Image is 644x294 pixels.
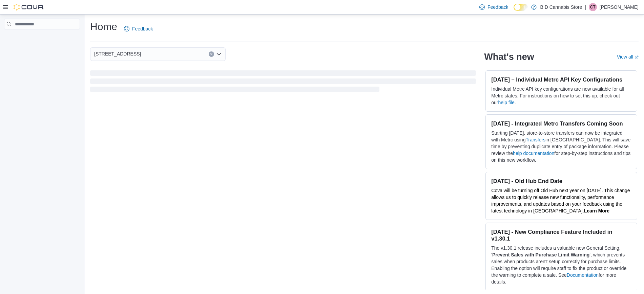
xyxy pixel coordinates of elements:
[600,3,639,11] p: [PERSON_NAME]
[491,245,631,285] p: The v1.30.1 release includes a valuable new General Setting, ' ', which prevents sales when produ...
[567,272,599,278] a: Documentation
[132,25,153,32] span: Feedback
[514,4,528,11] input: Dark Mode
[589,3,597,11] div: Cody Tomlinson
[4,31,80,47] nav: Complex example
[540,3,582,11] p: B D Cannabis Store
[491,86,631,106] p: Individual Metrc API key configurations are now available for all Metrc states. For instructions ...
[635,55,639,60] svg: External link
[513,151,554,156] a: help documentation
[585,3,586,11] p: |
[216,51,222,57] button: Open list of options
[94,50,141,58] span: [STREET_ADDRESS]
[525,137,545,142] a: Transfers
[121,22,155,36] a: Feedback
[491,130,631,163] p: Starting [DATE], store-to-store transfers can now be integrated with Metrc using in [GEOGRAPHIC_D...
[491,120,631,127] h3: [DATE] - Integrated Metrc Transfers Coming Soon
[617,54,639,60] a: View allExternal link
[491,76,631,83] h3: [DATE] – Individual Metrc API Key Configurations
[584,208,609,213] a: Learn More
[90,72,476,93] span: Loading
[492,252,589,257] strong: Prevent Sales with Purchase Limit Warning
[498,100,515,105] a: help file
[487,4,508,10] span: Feedback
[590,3,596,11] span: CT
[90,20,117,33] h1: Home
[484,51,534,62] h2: What's new
[491,188,630,213] span: Cova will be turning off Old Hub next year on [DATE]. This change allows us to quickly release ne...
[491,178,631,184] h3: [DATE] - Old Hub End Date
[477,0,511,14] a: Feedback
[14,4,44,10] img: Cova
[491,228,631,242] h3: [DATE] - New Compliance Feature Included in v1.30.1
[209,51,214,57] button: Clear input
